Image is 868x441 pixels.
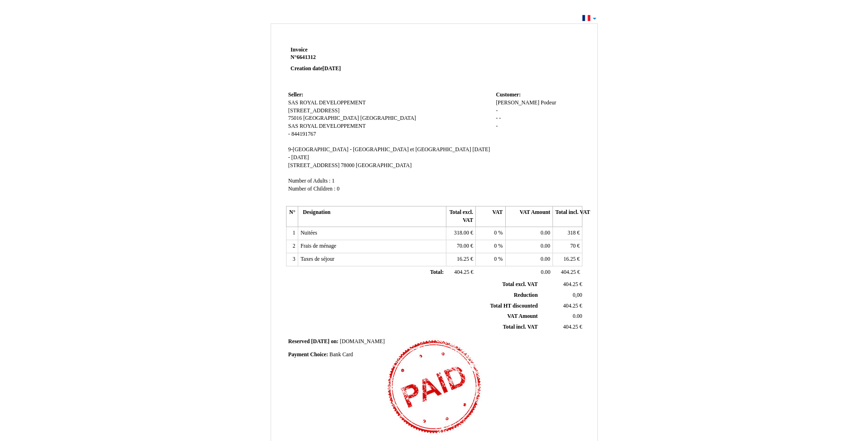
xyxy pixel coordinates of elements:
span: Number of Children : [288,186,336,192]
span: 0 [494,256,497,262]
span: 404.25 [561,269,576,275]
span: [PERSON_NAME] [496,100,539,106]
span: Total excl. VAT [502,281,538,287]
span: 318.00 [454,230,469,236]
span: [GEOGRAPHIC_DATA] [360,115,416,121]
td: % [476,227,505,240]
span: 0 [494,243,497,249]
span: [DATE] [311,338,330,345]
td: € [446,253,475,266]
span: 0.00 [541,256,550,262]
span: SAS [288,123,298,129]
span: VAT Amount [507,313,538,319]
span: 404.25 [563,324,578,330]
td: 2 [286,240,298,253]
td: € [553,266,582,279]
th: Total incl. VAT [553,206,582,227]
span: 404.25 [563,303,578,309]
span: - [499,115,501,121]
span: 75016 [288,115,302,121]
td: % [476,253,505,266]
span: - [496,115,498,121]
td: % [476,240,505,253]
span: 16.25 [457,256,469,262]
th: N° [286,206,298,227]
span: Customer: [496,92,521,98]
span: 0.00 [541,243,550,249]
th: Total excl. VAT [446,206,475,227]
span: 404.25 [563,281,578,287]
span: 6641312 [297,54,316,60]
span: 70 [570,243,576,249]
span: ROYAL DEVELOPPEMENT [300,123,366,129]
span: - [288,131,290,137]
span: [DATE] - [DATE] [288,147,490,161]
th: VAT Amount [505,206,552,227]
th: Designation [298,206,446,227]
td: € [539,279,584,290]
td: € [446,227,475,240]
td: € [553,227,582,240]
span: 404.25 [454,269,469,275]
span: Total HT discounted [490,303,538,309]
td: € [446,266,475,279]
span: SAS ROYAL DEVELOPPEMENT [288,100,366,106]
span: Seller: [288,92,303,98]
span: 0 [337,186,339,192]
td: € [553,240,582,253]
td: 1 [286,227,298,240]
span: [STREET_ADDRESS] [288,162,340,169]
span: 0.00 [541,230,550,236]
span: [GEOGRAPHIC_DATA] [356,162,411,169]
strong: N° [291,54,402,61]
th: VAT [476,206,505,227]
span: 9-[GEOGRAPHIC_DATA] - [GEOGRAPHIC_DATA] et [GEOGRAPHIC_DATA] [288,147,471,153]
span: Taxes de séjour [301,256,335,262]
span: Total: [430,269,444,275]
span: Nuitées [301,230,317,236]
span: 0 [494,230,497,236]
td: € [446,240,475,253]
span: Podeur [541,100,556,106]
span: [DATE] [323,66,341,72]
span: Frais de ménage [301,243,337,249]
span: Bank Card [330,352,353,358]
span: [DOMAIN_NAME] [340,338,385,345]
td: € [553,253,582,266]
span: - [496,108,498,114]
span: 78000 [341,162,354,169]
span: 70.00 [457,243,469,249]
span: Invoice [291,47,308,53]
span: 16.25 [563,256,575,262]
span: Total incl. VAT [503,324,538,330]
span: - [496,123,498,129]
span: [GEOGRAPHIC_DATA] [303,115,359,121]
td: 3 [286,253,298,266]
span: 844191767 [291,131,316,137]
span: [STREET_ADDRESS] [288,108,340,114]
span: 0.00 [573,313,582,319]
td: € [539,322,584,333]
span: Reserved [288,338,310,345]
span: Number of Adults : [288,178,331,184]
span: 0,00 [573,292,582,298]
span: 0.00 [541,269,550,275]
span: 1 [332,178,335,184]
span: 318 [567,230,576,236]
strong: Creation date [291,66,341,72]
td: € [539,301,584,311]
span: Reduction [514,292,538,298]
span: on: [331,338,338,345]
span: Payment Choice: [288,352,328,358]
